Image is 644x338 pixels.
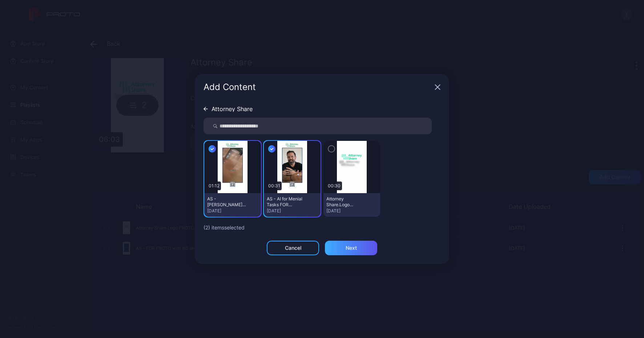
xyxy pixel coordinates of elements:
[267,196,307,208] div: AS - AI for Menial Tasks FOR PROTO.mov
[267,241,319,255] button: Cancel
[326,196,366,208] div: Attorney Share.Logo PROTO.mp4
[204,223,440,232] div: ( 2 ) item s selected
[212,106,253,112] div: Attorney Share
[204,83,432,91] div: Add Content
[207,196,247,208] div: AS - Bob AI Intake FOR PROTO.mov
[267,182,282,190] div: 00:31
[207,182,221,190] div: 01:12
[207,208,258,214] div: [DATE]
[326,208,377,214] div: [DATE]
[325,241,377,255] button: Next
[285,245,301,251] div: Cancel
[267,208,318,214] div: [DATE]
[326,182,342,190] div: 00:30
[346,245,357,251] div: Next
